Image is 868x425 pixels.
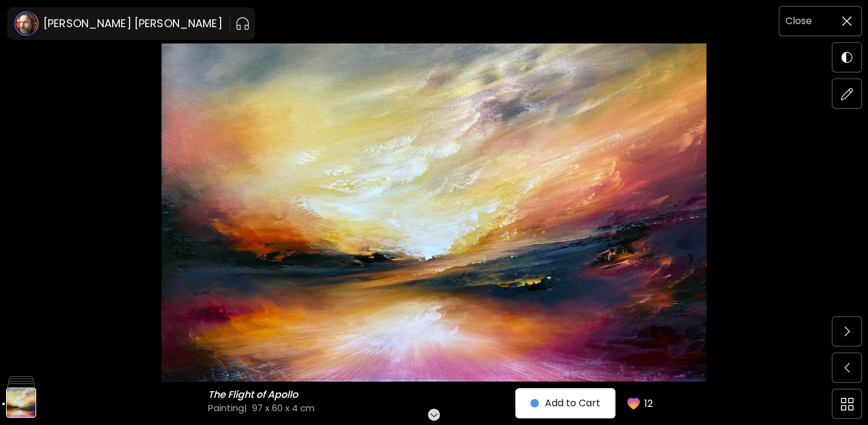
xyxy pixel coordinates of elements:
[43,16,222,31] h6: [PERSON_NAME] [PERSON_NAME]
[644,396,653,411] p: 12
[615,388,660,419] button: favorites12
[208,401,549,414] h4: Painting | 97 x 60 x 4 cm
[785,13,812,29] h6: Close
[235,14,250,33] button: pauseOutline IconGradient Icon
[515,388,615,418] button: Add to Cart
[625,395,642,412] img: favorites
[530,396,600,411] span: Add to Cart
[208,389,301,401] h6: The Flight of Apollo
